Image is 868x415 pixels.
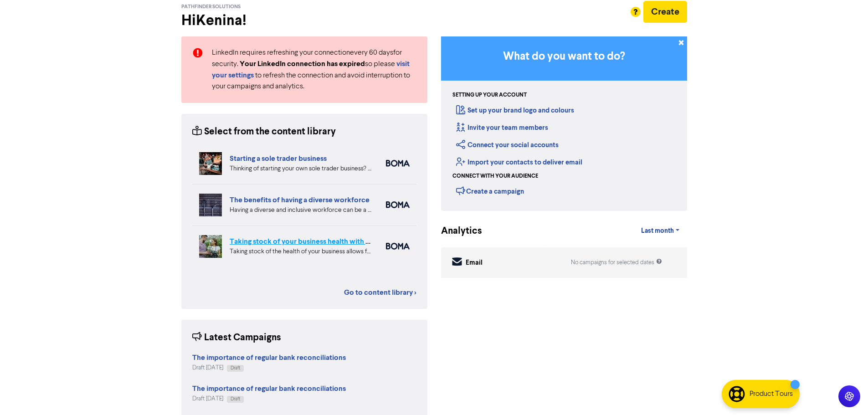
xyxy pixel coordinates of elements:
[643,1,687,23] button: Create
[386,243,410,250] img: boma_accounting
[822,371,868,415] iframe: Chat Widget
[456,158,582,167] a: Import your contacts to deliver email
[212,61,410,79] a: visit your settings
[192,395,346,403] div: Draft [DATE]
[230,195,370,205] a: The benefits of having a diverse workforce
[455,50,673,63] h3: What do you want to do?
[181,12,427,29] h2: Hi Kenina !
[456,184,524,198] div: Create a campaign
[192,364,346,372] div: Draft [DATE]
[386,201,410,208] img: boma
[192,354,346,362] a: The importance of regular bank reconciliations
[230,237,384,246] a: Taking stock of your business health with ratios
[192,353,346,362] strong: The importance of regular bank reconciliations
[230,205,372,215] div: Having a diverse and inclusive workforce can be a major boost for your business. We list four of ...
[641,227,674,235] span: Last month
[192,125,336,139] div: Select from the content library
[466,258,483,268] div: Email
[231,397,240,401] span: Draft
[192,385,346,393] a: The importance of regular bank reconciliations
[230,164,372,174] div: Thinking of starting your own sole trader business? The Sole Trader Toolkit from the Ministry of ...
[205,47,423,92] div: LinkedIn requires refreshing your connection every 60 days for security. so please to refresh the...
[231,366,240,370] span: Draft
[344,287,416,298] a: Go to content library >
[240,59,365,68] strong: Your LinkedIn connection has expired
[386,160,410,167] img: boma
[441,224,471,238] div: Analytics
[452,172,538,180] div: Connect with your audience
[192,384,346,393] strong: The importance of regular bank reconciliations
[571,258,662,267] div: No campaigns for selected dates
[456,106,574,115] a: Set up your brand logo and colours
[452,91,527,99] div: Setting up your account
[230,247,372,256] div: Taking stock of the health of your business allows for more effective planning, early warning abo...
[181,4,241,10] span: Pathfinder Solutions
[230,154,327,163] a: Starting a sole trader business
[634,222,687,240] a: Last month
[456,123,548,132] a: Invite your team members
[456,141,559,149] a: Connect your social accounts
[192,331,281,345] div: Latest Campaigns
[441,36,687,211] div: Getting Started in BOMA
